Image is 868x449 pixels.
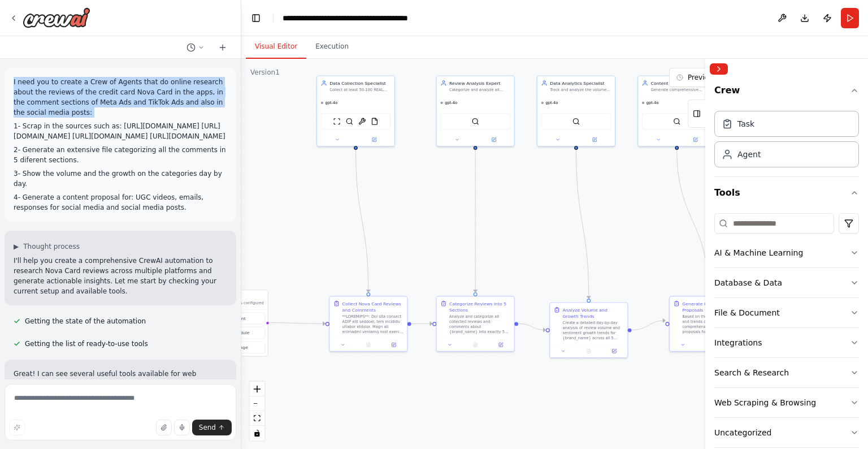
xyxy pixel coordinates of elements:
h3: Triggers [222,294,264,300]
span: Thought process [23,242,80,251]
p: Great! I can see several useful tools available for web scraping and data analysis. Now let me cr... [14,369,227,420]
div: Create a detailed day-by-day analysis of review volume and sentiment growth trends for {brand_nam... [563,321,624,341]
button: Database & Data [714,268,859,297]
div: Data Collection Specialist [329,80,390,86]
div: **LOREMIPS**: Dol sita consect ADIP elit seddoei, tem incididu utlabor etdolor. Magn ali enimadmi... [342,314,403,335]
div: Review Analysis ExpertCategorize and analyze all collected reviews and comments about {brand_name... [436,75,515,146]
button: zoom out [250,396,264,411]
g: Edge from 2df3f7d9-b962-430b-8f42-36d7422e9369 to 93b31ee8-5694-4824-b17c-c88a61d7e775 [632,317,666,333]
g: Edge from 40ed63c8-4c68-41b9-a2e3-8620c86bcfdc to 2df3f7d9-b962-430b-8f42-36d7422e9369 [573,149,592,299]
g: Edge from 845f3995-9427-45a6-92db-54d04d08451c to b8bd2958-d506-4536-8fd1-3500fb8085fa [411,321,432,327]
div: Database & Data [714,277,782,288]
button: ▶Thought process [14,242,80,251]
p: I need you to create a Crew of Agents that do online research about the reviews of the credit car... [14,77,227,118]
button: AI & Machine Learning [714,238,859,267]
button: Click to speak your automation idea [174,420,190,435]
div: TriggersNo triggers configuredEventScheduleManage [203,290,268,356]
div: Based on the review analysis and trends data, create comprehensive content proposals for {brand_n... [682,314,743,335]
button: zoom in [250,382,264,396]
div: Categorize Reviews into 5 Sections [449,300,510,313]
div: Task [737,118,754,129]
span: gpt-4o [545,100,558,105]
button: Execution [306,35,358,59]
div: Crew [714,106,859,176]
img: SerperDevTool [572,118,580,125]
button: Switch to previous chat [182,41,209,54]
nav: breadcrumb [283,12,452,24]
button: Schedule [206,327,265,339]
div: Generate comprehensive content proposals for {brand_name} based on review analysis insights. Crea... [651,88,712,93]
div: AI & Machine Learning [714,247,803,258]
p: 2- Generate an extensive file categorizing all the comments in 5 diferent sections. [14,145,227,165]
span: Getting the list of ready-to-use tools [25,339,148,348]
div: Web Scraping & Browsing [714,397,816,408]
button: No output available [575,347,602,355]
div: Track and analyze the volume and growth trends of each review category for {brand_name} on a day-... [550,88,611,93]
img: FileReadTool [371,118,378,125]
div: Content Strategy SpecialistGenerate comprehensive content proposals for {brand_name} based on rev... [637,75,716,146]
p: No triggers configured [222,300,264,305]
div: React Flow controls [250,382,264,441]
div: Analyze Volume and Growth Trends [563,306,624,319]
button: Open in side panel [604,347,625,355]
g: Edge from b8bd2958-d506-4536-8fd1-3500fb8085fa to 2df3f7d9-b962-430b-8f42-36d7422e9369 [518,321,546,333]
div: Analyze Volume and Growth TrendsCreate a detailed day-by-day analysis of review volume and sentim... [549,302,628,358]
button: Open in side panel [678,136,713,143]
button: Open in side panel [476,136,511,143]
button: Open in side panel [577,136,613,143]
button: Hide left sidebar [248,10,264,26]
button: Open in side panel [383,341,405,348]
span: Previous executions [688,73,755,82]
p: 3- Show the volume and the growth on the categories day by day. [14,169,227,189]
button: Integrations [714,328,859,357]
span: gpt-4o [445,100,457,105]
button: fit view [250,411,264,426]
g: Edge from triggers to 845f3995-9427-45a6-92db-54d04d08451c [267,320,325,327]
button: Search & Research [714,358,859,387]
div: Review Analysis Expert [449,80,510,86]
g: Edge from 86699d77-e54b-4535-a1f2-25e6391cd426 to 93b31ee8-5694-4824-b17c-c88a61d7e775 [674,149,711,292]
div: Data Analytics Specialist [550,80,611,86]
img: SerperDevTool [472,118,479,125]
p: 4- Generate a content proposal for: UGC videos, emails, responses for social media and social med... [14,192,227,213]
p: 1- Scrap in the sources such as: [URL][DOMAIN_NAME] [URL][DOMAIN_NAME] [URL][DOMAIN_NAME] [URL][D... [14,121,227,141]
div: Collect Nova Card Reviews and Comments [342,300,403,313]
div: Collect Nova Card Reviews and Comments**LOREMIPS**: Dol sita consect ADIP elit seddoei, tem incid... [329,296,407,352]
button: Open in side panel [490,341,511,348]
div: Analyze and categorize all collected reviews and comments about {brand_name} into exactly 5 disti... [449,314,510,335]
button: Previous executions [669,68,805,87]
div: Data Analytics SpecialistTrack and analyze the volume and growth trends of each review category f... [537,75,615,146]
img: SerperScrapeWebsiteTool [358,118,366,125]
div: Generate Content Proposals [682,300,743,313]
div: Generate Content ProposalsBased on the review analysis and trends data, create comprehensive cont... [669,296,748,352]
button: Start a new chat [214,41,232,54]
button: No output available [462,341,489,348]
span: Manage [231,344,248,351]
img: Logo [23,7,90,28]
div: Search & Research [714,367,789,378]
button: Collapse right sidebar [710,63,728,75]
button: Toggle Sidebar [701,59,710,449]
div: Categorize Reviews into 5 SectionsAnalyze and categorize all collected reviews and comments about... [436,296,515,352]
span: Event [233,315,245,321]
button: toggle interactivity [250,426,264,441]
button: Manage [206,342,265,353]
div: Version 1 [250,68,280,77]
span: ▶ [14,242,19,251]
button: Uncategorized [714,418,859,447]
img: SerperDevTool [673,118,680,125]
p: I'll help you create a comprehensive CrewAI automation to research Nova Card reviews across multi... [14,256,227,296]
div: Content Strategy Specialist [651,80,712,86]
button: Open in side panel [357,136,392,143]
img: SerperDevTool [346,118,353,125]
g: Edge from f04f4728-8e66-4186-b902-9def6a3c0850 to 845f3995-9427-45a6-92db-54d04d08451c [353,149,371,292]
span: Schedule [229,330,250,336]
div: Integrations [714,337,762,348]
button: Visual Editor [246,35,306,59]
div: Uncategorized [714,427,771,438]
span: gpt-4o [325,100,337,105]
button: No output available [355,341,381,348]
button: No output available [695,341,722,348]
span: gpt-4o [646,100,659,105]
div: Categorize and analyze all collected reviews and comments about {brand_name} into 5 distinct cate... [449,88,510,93]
